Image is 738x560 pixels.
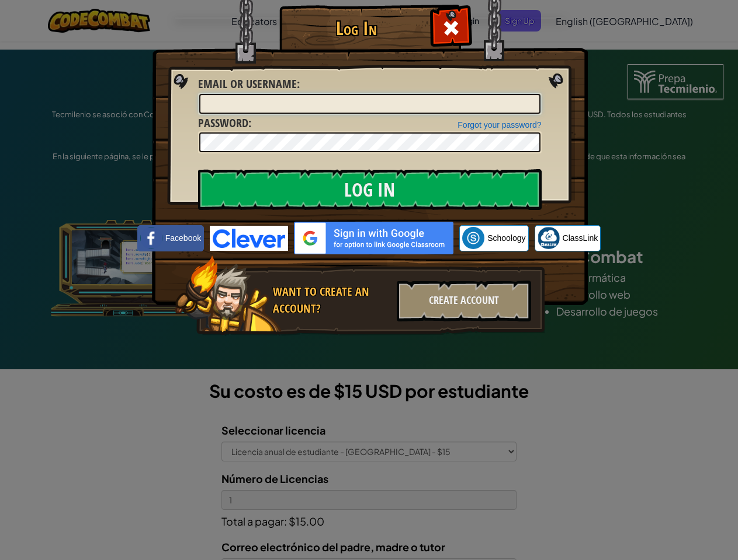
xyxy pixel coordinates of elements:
span: Schoology [487,232,525,244]
span: ClassLink [563,232,598,244]
span: Facebook [165,232,201,244]
input: Log In [198,169,542,210]
div: Create Account [397,281,531,321]
img: classlink-logo-small.png [538,227,560,249]
label: : [198,115,251,132]
span: Email or Username [198,76,297,92]
h1: Log In [282,18,431,38]
span: Password [198,115,248,131]
img: facebook_small.png [140,227,162,249]
img: schoology.png [462,227,484,249]
a: Forgot your password? [458,120,541,129]
div: Want to create an account? [273,283,390,317]
img: gplus_sso_button2.svg [294,222,453,254]
img: clever-logo-blue.png [210,226,288,251]
label: : [198,76,300,93]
